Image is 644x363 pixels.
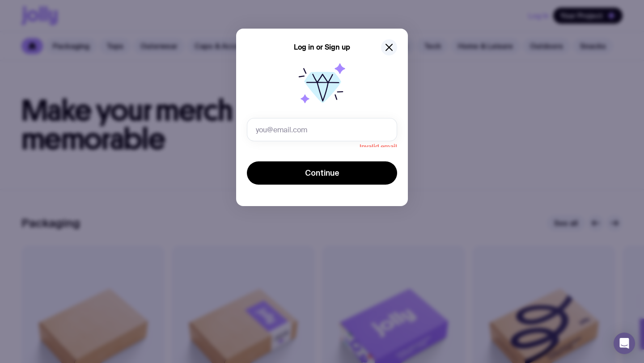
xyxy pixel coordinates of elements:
[305,168,339,178] span: Continue
[247,161,397,185] button: Continue
[294,43,350,52] h5: Log in or Sign up
[247,141,397,150] span: Invalid email
[614,333,635,354] div: Open Intercom Messenger
[247,118,397,141] input: you@email.com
